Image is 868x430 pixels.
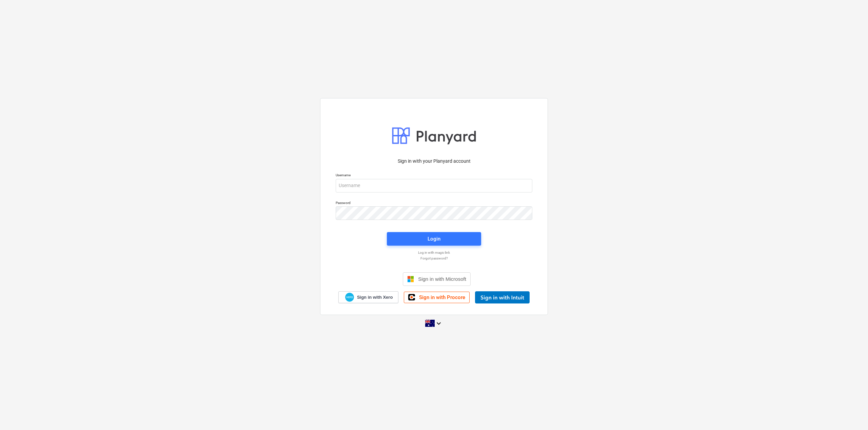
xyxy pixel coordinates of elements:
a: Forgot password? [332,256,536,261]
button: Login [387,232,481,246]
div: Login [428,234,440,243]
span: Sign in with Xero [357,294,393,300]
span: Sign in with Procore [419,294,465,300]
p: Sign in with your Planyard account [336,158,532,165]
img: Xero logo [345,293,354,302]
p: Username [336,173,532,179]
a: Sign in with Procore [404,292,470,303]
span: Sign in with Microsoft [418,276,466,282]
input: Username [336,179,532,193]
a: Log in with magic link [332,250,536,255]
a: Sign in with Xero [338,291,399,303]
p: Password [336,201,532,206]
img: Microsoft logo [407,276,414,282]
i: keyboard_arrow_down [435,319,443,327]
